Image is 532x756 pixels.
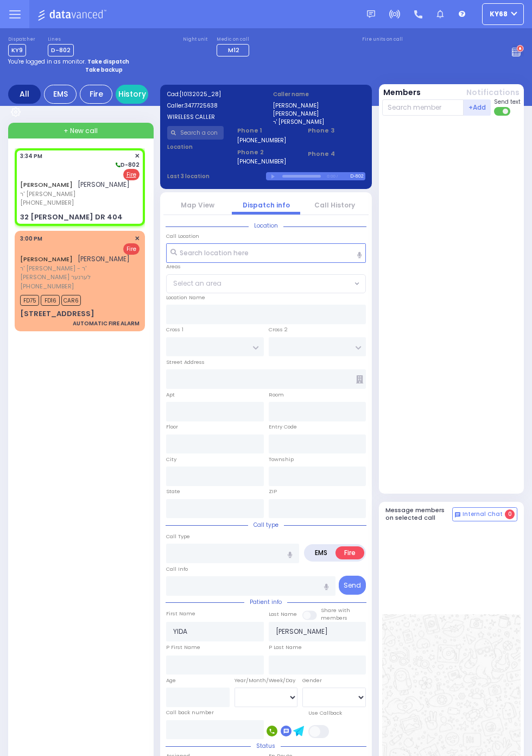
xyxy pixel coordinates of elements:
[166,644,200,651] label: P First Name
[251,742,281,750] span: Status
[166,326,183,333] label: Cross 1
[166,243,366,263] input: Search location here
[217,36,252,43] label: Medic on call
[181,200,214,210] a: Map View
[463,511,503,518] span: Internal Chat
[269,488,277,495] label: ZIP
[61,295,81,306] span: CAR6
[173,279,221,288] span: Select an area
[321,614,347,621] span: members
[166,533,190,540] label: Call Type
[44,85,77,104] div: EMS
[135,152,140,161] span: ✕
[20,308,94,319] div: [STREET_ADDRESS]
[269,610,297,618] label: Last Name
[8,85,41,104] div: All
[166,232,199,240] label: Call Location
[249,222,283,230] span: Location
[244,598,287,606] span: Patient info
[166,391,175,399] label: Apt
[494,98,521,106] span: Send text
[248,521,284,529] span: Call type
[167,143,224,151] label: Location
[135,234,140,243] span: ✕
[166,456,176,463] label: City
[78,180,130,189] span: [PERSON_NAME]
[87,58,129,66] strong: Take dispatch
[306,546,336,559] label: EMS
[20,255,73,263] a: [PERSON_NAME]
[20,212,123,223] div: 32 [PERSON_NAME] DR 404
[20,235,42,243] span: 3:00 PM
[167,126,224,140] input: Search a contact
[505,509,515,519] span: 0
[466,87,520,98] button: Notifications
[166,263,181,270] label: Areas
[166,488,180,495] label: State
[126,171,136,179] u: Fire
[273,110,365,118] label: [PERSON_NAME]
[228,46,239,54] span: M12
[269,391,284,399] label: Room
[308,709,342,717] label: Use Callback
[382,99,464,116] input: Search member
[350,172,365,180] div: D-802
[166,294,205,301] label: Location Name
[273,118,365,126] label: ר' [PERSON_NAME]
[367,10,375,18] img: message.svg
[20,198,74,207] span: [PHONE_NUMBER]
[490,9,508,19] span: ky68
[385,507,453,521] h5: Message members on selected call
[80,85,112,104] div: Fire
[269,423,297,431] label: Entry Code
[183,36,207,43] label: Night unit
[167,113,259,121] label: WIRELESS CALLER
[166,565,188,573] label: Call Info
[269,644,302,651] label: P Last Name
[114,161,140,169] span: D-802
[167,90,259,98] label: Cad:
[73,319,140,327] div: AUTOMATIC FIRE ALARM
[85,66,123,74] strong: Take backup
[41,295,60,306] span: FD16
[185,102,218,110] span: 3477725638
[37,8,110,21] img: Logo
[273,90,365,98] label: Caller name
[383,87,421,98] button: Members
[335,546,364,559] label: Fire
[482,3,524,25] button: ky68
[356,375,363,383] span: Other building occupants
[269,456,294,463] label: Township
[20,190,130,199] span: ר' [PERSON_NAME]
[48,36,74,43] label: Lines
[20,264,136,282] span: ר' [PERSON_NAME] - ר' [PERSON_NAME] לערנער
[237,157,286,166] label: [PHONE_NUMBER]
[8,44,26,56] span: KY9
[166,358,205,366] label: Street Address
[20,180,73,189] a: [PERSON_NAME]
[116,85,148,104] a: History
[20,295,39,306] span: FD75
[302,677,322,684] label: Gender
[452,507,517,521] button: Internal Chat 0
[20,282,74,291] span: [PHONE_NUMBER]
[235,677,298,684] div: Year/Month/Week/Day
[64,126,98,136] span: + New call
[78,254,130,263] span: [PERSON_NAME]
[362,36,403,43] label: Fire units on call
[314,200,355,210] a: Call History
[48,44,74,56] span: D-802
[243,200,290,210] a: Dispatch info
[321,607,350,614] small: Share with
[166,709,214,716] label: Call back number
[273,102,365,110] label: [PERSON_NAME]
[167,172,267,180] label: Last 3 location
[180,90,221,98] span: [10132025_28]
[167,102,259,110] label: Caller:
[237,136,286,144] label: [PHONE_NUMBER]
[464,99,491,116] button: +Add
[339,576,366,595] button: Send
[237,126,294,135] span: Phone 1
[20,152,42,160] span: 3:34 PM
[308,126,365,135] span: Phone 3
